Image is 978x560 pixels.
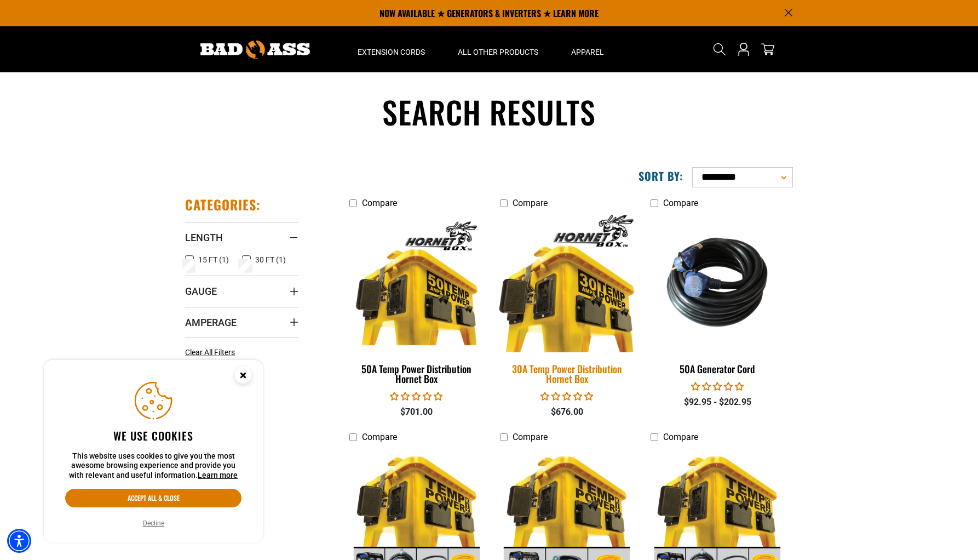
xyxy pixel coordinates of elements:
[185,196,261,213] h2: Categories:
[65,489,241,507] button: Accept all & close
[651,396,785,409] div: $92.95 - $202.95
[663,432,698,442] span: Compare
[555,26,620,72] summary: Apparel
[759,43,776,56] a: cart
[140,518,168,529] button: Decline
[648,219,786,345] img: 50A Generator Cord
[500,405,634,419] div: $676.00
[362,198,397,208] span: Compare
[513,198,548,208] span: Compare
[44,360,263,543] aside: Cookie Consent
[500,364,634,384] div: 30A Temp Power Distribution Hornet Box
[390,391,442,402] span: 0.00 stars
[500,214,634,390] a: 30A Temp Power Distribution Hornet Box 30A Temp Power Distribution Hornet Box
[200,41,310,59] img: Bad Ass Extension Cords
[349,405,484,419] div: $701.00
[490,212,643,352] img: 30A Temp Power Distribution Hornet Box
[651,214,785,380] a: 50A Generator Cord 50A Generator Cord
[691,381,744,392] span: 0.00 stars
[185,222,298,253] summary: Length
[735,26,752,72] a: Open this option
[651,364,785,374] div: 50A Generator Cord
[441,26,555,72] summary: All Other Products
[638,169,683,183] label: Sort by:
[185,347,239,358] a: Clear All Filters
[198,256,229,264] span: 15 FT (1)
[348,219,486,345] img: 50A Temp Power Distribution Hornet Box
[255,256,286,264] span: 30 FT (1)
[540,391,593,402] span: 0.00 stars
[65,452,241,481] p: This website uses cookies to give you the most awesome browsing experience and provide you with r...
[65,428,241,443] h2: We use cookies
[7,529,31,553] div: Accessibility Menu
[349,214,484,390] a: 50A Temp Power Distribution Hornet Box 50A Temp Power Distribution Hornet Box
[458,47,538,57] span: All Other Products
[223,360,263,394] button: Close this option
[185,285,217,298] span: Gauge
[663,198,698,208] span: Compare
[349,364,484,384] div: 50A Temp Power Distribution Hornet Box
[185,231,223,244] span: Length
[185,92,793,132] h1: Search results
[185,307,298,338] summary: Amperage
[185,276,298,306] summary: Gauge
[362,432,397,442] span: Compare
[341,26,441,72] summary: Extension Cords
[185,316,237,329] span: Amperage
[198,471,238,479] a: This website uses cookies to give you the most awesome browsing experience and provide you with r...
[513,432,548,442] span: Compare
[711,41,728,58] summary: Search
[185,348,235,357] span: Clear All Filters
[358,47,425,57] span: Extension Cords
[571,47,604,57] span: Apparel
